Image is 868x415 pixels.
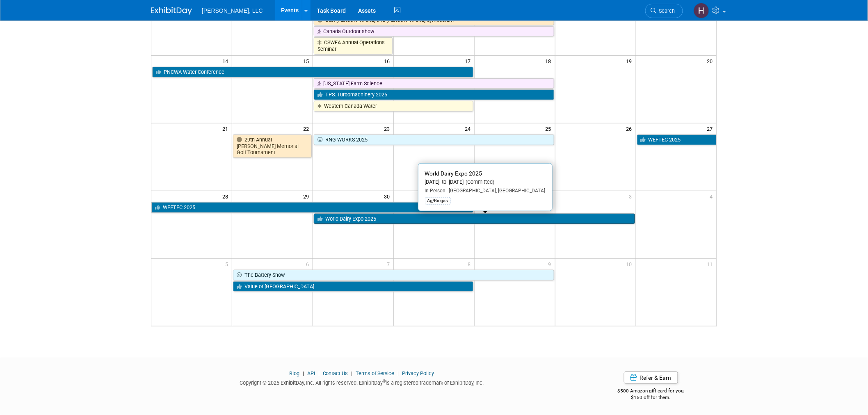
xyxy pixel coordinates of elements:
a: Canada Outdoor show [314,26,554,37]
span: World Dairy Expo 2025 [425,170,482,177]
span: 24 [464,123,474,134]
span: 18 [545,56,555,66]
a: World Dairy Expo 2025 [314,214,635,224]
a: CSWEA Annual Operations Seminar [314,37,393,54]
a: The Battery Show [233,270,554,280]
a: Search [645,4,683,18]
span: 17 [464,56,474,66]
span: 27 [706,123,717,134]
a: PNCWA Water Conference [152,67,473,78]
span: | [301,370,306,376]
a: Privacy Policy [402,370,434,376]
div: Copyright © 2025 ExhibitDay, Inc. All rights reserved. ExhibitDay is a registered trademark of Ex... [151,377,573,387]
span: (Committed) [464,179,495,185]
a: RNG WORKS 2025 [314,135,554,145]
span: 8 [467,259,474,269]
span: 23 [383,123,393,134]
span: | [396,370,401,376]
span: In-Person [425,188,446,194]
span: 16 [383,56,393,66]
a: Blog [289,370,299,376]
a: 29th Annual [PERSON_NAME] Memorial Golf Tournament [233,135,312,158]
span: 4 [709,191,717,201]
span: | [349,370,355,376]
span: 30 [383,191,393,201]
span: 5 [224,259,232,269]
span: 29 [302,191,313,201]
div: Ag/Biogas [425,197,451,205]
a: Value of [GEOGRAPHIC_DATA] [233,281,473,292]
span: 14 [222,56,232,66]
span: | [316,370,322,376]
span: 22 [302,123,313,134]
span: 9 [548,259,555,269]
a: WEFTEC 2025 [637,135,717,145]
span: 21 [222,123,232,134]
span: [PERSON_NAME], LLC [202,7,263,14]
div: $500 Amazon gift card for you, [585,382,717,401]
span: Search [656,8,675,14]
span: 15 [302,56,313,66]
span: [GEOGRAPHIC_DATA], [GEOGRAPHIC_DATA] [446,188,546,194]
span: 28 [222,191,232,201]
a: Contact Us [323,370,348,376]
span: 3 [628,191,636,201]
span: 7 [386,259,393,269]
a: TPS: Turbomachinery 2025 [314,89,554,100]
span: 10 [626,259,636,269]
span: 11 [706,259,717,269]
div: [DATE] to [DATE] [425,179,546,186]
a: Terms of Service [356,370,395,376]
a: [US_STATE] Farm Science [314,78,554,89]
div: $150 off for them. [585,394,717,401]
span: 25 [545,123,555,134]
span: 26 [626,123,636,134]
img: Hannah Mulholland [694,3,709,18]
img: ExhibitDay [151,7,192,15]
sup: ® [383,379,386,383]
span: 19 [626,56,636,66]
a: Western Canada Water [314,101,473,112]
a: API [307,370,315,376]
span: 6 [305,259,313,269]
a: Refer & Earn [624,372,678,384]
span: 20 [706,56,717,66]
a: WEFTEC 2025 [151,202,473,213]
